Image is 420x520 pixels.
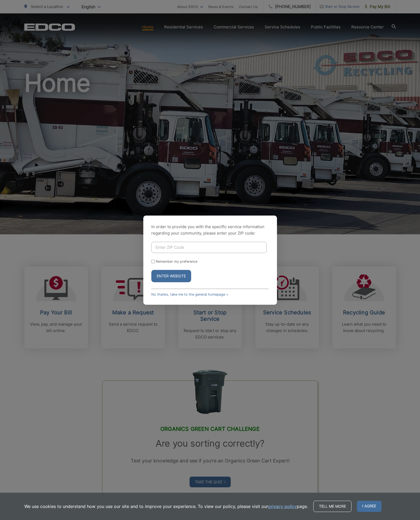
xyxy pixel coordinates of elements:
label: Remember my preference [156,259,197,263]
a: privacy policy [268,503,297,510]
button: Enter Website [151,270,191,282]
p: In order to provide you with the specific service information regarding your community, please en... [151,224,269,236]
span: I agree [357,501,382,512]
input: Enter ZIP Code [151,242,267,253]
a: Tell me more [313,501,352,512]
a: No thanks, take me to the general homepage > [151,292,228,296]
p: We use cookies to understand how you use our site and to improve your experience. To view our pol... [24,503,308,510]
